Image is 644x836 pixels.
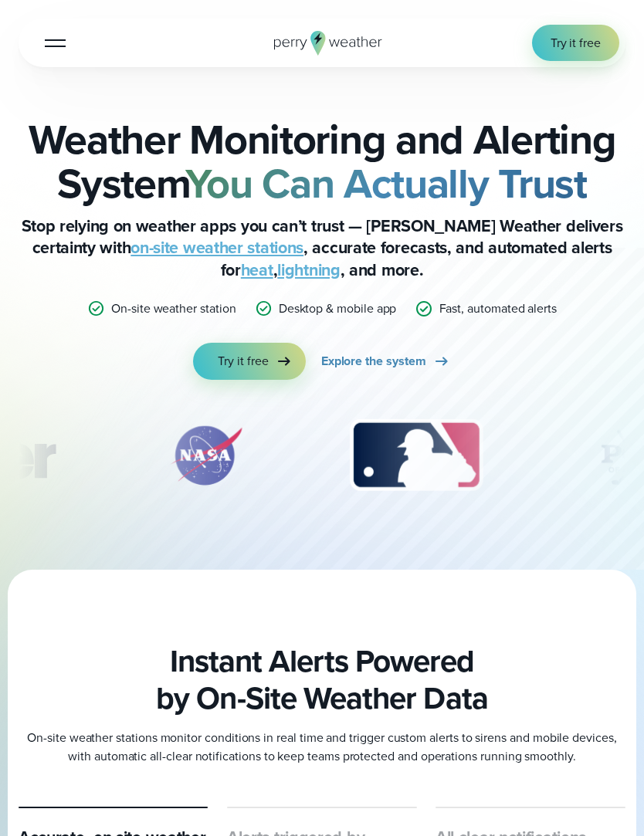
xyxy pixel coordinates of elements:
[334,417,497,494] img: MLB.svg
[19,215,625,282] p: Stop relying on weather apps you can’t trust — [PERSON_NAME] Weather delivers certainty with , ac...
[130,235,303,260] a: on-site weather stations
[321,352,426,370] span: Explore the system
[152,417,260,494] img: NASA.svg
[218,352,268,370] span: Try it free
[241,258,273,283] a: heat
[279,300,397,317] p: Desktop & mobile app
[321,343,451,380] a: Explore the system
[193,343,305,380] a: Try it free
[277,258,340,283] a: lightning
[19,117,625,206] h2: Weather Monitoring and Alerting System
[532,25,619,61] a: Try it free
[19,417,625,502] div: slideshow
[111,300,236,317] p: On-site weather station
[334,417,497,494] div: 3 of 12
[551,34,601,52] span: Try it free
[19,729,625,764] p: On-site weather stations monitor conditions in real time and trigger custom alerts to sirens and ...
[439,300,558,317] p: Fast, automated alerts
[152,417,260,494] div: 2 of 12
[185,153,586,214] strong: You Can Actually Trust
[19,642,625,717] h2: Instant Alerts Powered by On-Site Weather Data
